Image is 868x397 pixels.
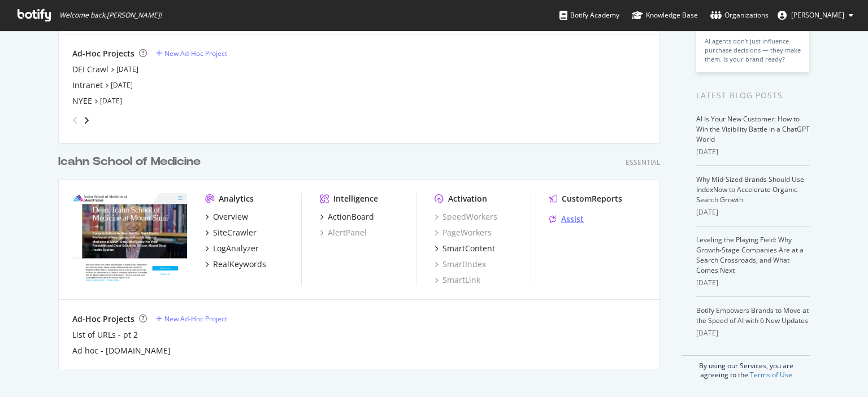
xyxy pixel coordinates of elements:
a: AlertPanel [320,227,367,238]
div: New Ad-Hoc Project [164,314,227,324]
a: Botify Empowers Brands to Move at the Speed of AI with 6 New Updates [696,306,809,325]
a: SmartLink [435,274,480,286]
div: Overview [213,211,248,223]
a: PageWorkers [435,227,492,238]
div: Activation [448,193,487,204]
div: Organizations [710,10,769,21]
a: Terms of Use [750,370,792,379]
a: Overview [205,211,248,223]
a: DEI Crawl [72,64,108,75]
div: Ad-Hoc Projects [72,313,134,325]
div: Intelligence [333,193,378,204]
a: Leveling the Playing Field: Why Growth-Stage Companies Are at a Search Crossroads, and What Comes... [696,235,804,275]
a: [DATE] [100,96,122,106]
span: Kenneth Domingo [791,10,844,20]
img: icahn.mssm.edu [72,193,187,285]
a: Icahn School of Medicine [58,154,205,170]
div: Analytics [219,193,254,204]
div: Essential [626,158,660,167]
div: LogAnalyzer [213,243,259,254]
a: AI Is Your New Customer: How to Win the Visibility Battle in a ChatGPT World [696,114,810,144]
div: [DATE] [696,328,810,338]
a: Why Mid-Sized Brands Should Use IndexNow to Accelerate Organic Search Growth [696,174,804,204]
a: SmartContent [435,243,495,254]
div: By using our Services, you are agreeing to the [682,355,810,379]
a: New Ad-Hoc Project [156,49,227,58]
a: Ad hoc - [DOMAIN_NAME] [72,345,171,356]
a: ActionBoard [320,211,374,223]
a: Assist [549,213,584,225]
div: Knowledge Base [632,10,698,21]
div: angle-right [83,115,90,126]
a: RealKeywords [205,259,266,270]
div: AI agents don’t just influence purchase decisions — they make them. Is your brand ready? [705,37,801,64]
a: List of URLs - pt 2 [72,329,138,341]
div: Botify Academy [559,10,619,21]
div: RealKeywords [213,259,266,270]
div: Latest Blog Posts [696,89,810,102]
span: Welcome back, [PERSON_NAME] ! [59,11,162,20]
div: ActionBoard [328,211,374,223]
div: Assist [561,213,584,225]
div: Icahn School of Medicine [58,154,201,170]
a: [DATE] [116,64,138,74]
div: [DATE] [696,147,810,157]
a: SiteCrawler [205,227,257,238]
div: [DATE] [696,207,810,217]
button: [PERSON_NAME] [769,6,862,24]
div: New Ad-Hoc Project [164,49,227,58]
div: Ad-Hoc Projects [72,48,134,59]
a: Intranet [72,80,103,91]
div: [DATE] [696,278,810,288]
a: SmartIndex [435,259,486,270]
a: [DATE] [111,80,133,90]
div: CustomReports [562,193,622,204]
div: SiteCrawler [213,227,257,238]
a: NYEE [72,95,92,107]
a: CustomReports [549,193,622,204]
a: New Ad-Hoc Project [156,314,227,324]
div: SmartContent [442,243,495,254]
div: angle-left [68,111,83,129]
a: SpeedWorkers [435,211,497,223]
a: LogAnalyzer [205,243,259,254]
